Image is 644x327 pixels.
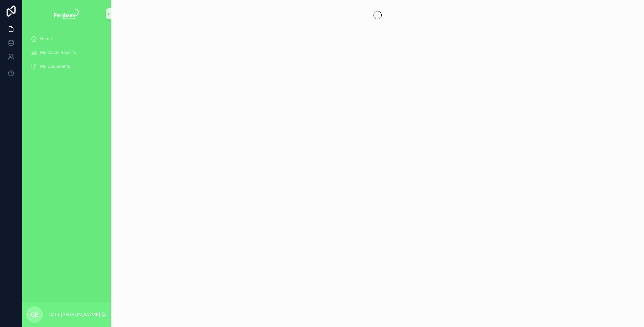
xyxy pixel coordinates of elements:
p: Cath [PERSON_NAME] [48,311,100,318]
a: My Documents [26,60,107,73]
span: CB [31,310,39,319]
img: App logo [54,8,79,19]
span: Home [40,36,52,41]
span: My Waste Reports [40,50,76,55]
a: Home [26,32,107,45]
div: scrollable content [22,28,111,82]
span: My Documents [40,64,70,69]
a: My Waste Reports [26,46,107,59]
